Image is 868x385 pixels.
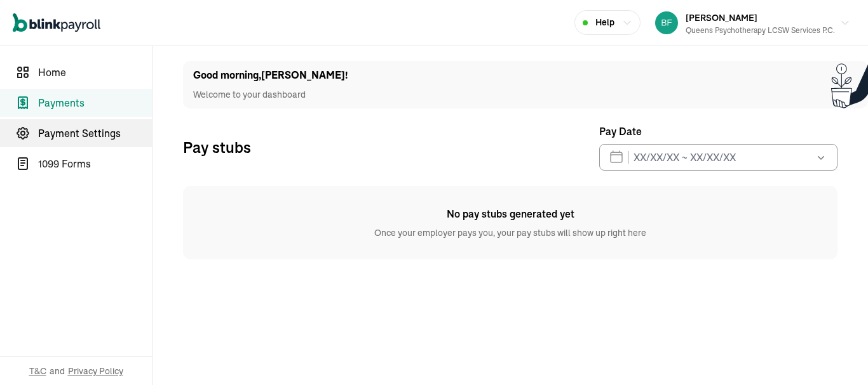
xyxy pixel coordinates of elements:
nav: Global [13,4,100,41]
img: Plant illustration [831,61,868,108]
span: Pay Date [599,124,642,139]
iframe: Chat Widget [656,248,868,385]
div: Queens Psychotherapy LCSW Services P.C. [686,25,835,36]
span: Privacy Policy [68,365,123,377]
span: 1099 Forms [38,156,152,171]
input: XX/XX/XX ~ XX/XX/XX [599,144,837,171]
p: Pay stubs [183,137,251,157]
span: Help [595,16,614,29]
span: No pay stubs generated yet [183,206,837,221]
span: Payments [38,95,152,110]
span: T&C [29,365,46,377]
span: Home [38,65,152,80]
span: Once your employer pays you, your pay stubs will show up right here [183,221,837,239]
button: Help [574,10,641,35]
p: Welcome to your dashboard [193,88,348,101]
button: [PERSON_NAME]Queens Psychotherapy LCSW Services P.C. [650,7,855,39]
span: [PERSON_NAME] [686,12,757,23]
h1: Good morning , [PERSON_NAME] ! [193,68,348,83]
span: Payment Settings [38,126,152,141]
